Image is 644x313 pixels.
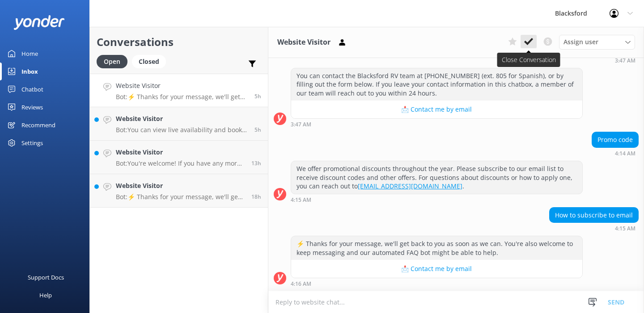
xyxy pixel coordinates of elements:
span: Assign user [563,37,598,47]
span: Sep 22 2025 08:19pm (UTC -06:00) America/Chihuahua [251,159,261,167]
button: 📩 Contact me by email [291,260,582,278]
p: Bot: You're welcome! If you have any more questions, feel free to ask. [116,159,245,167]
a: Website VisitorBot:⚡ Thanks for your message, we'll get back to you as soon as we can. You're als... [90,174,268,208]
div: Reviews [21,98,43,116]
div: Sep 23 2025 05:16am (UTC -06:00) America/Chihuahua [291,280,583,287]
a: Website VisitorBot:You can view live availability and book your RV online by visiting [URL][DOMAI... [90,107,268,141]
div: Closed [132,55,166,68]
strong: 4:16 AM [291,281,311,287]
div: Sep 23 2025 04:47am (UTC -06:00) America/Chihuahua [582,57,639,63]
div: Assign User [559,35,635,49]
strong: 3:47 AM [615,58,636,63]
div: Open [97,55,127,68]
div: Recommend [21,116,55,134]
a: Closed [132,56,170,66]
div: Help [39,286,52,304]
h4: Website Visitor [116,114,248,124]
span: Sep 23 2025 05:15am (UTC -06:00) America/Chihuahua [254,92,261,100]
div: Sep 23 2025 05:15am (UTC -06:00) America/Chihuahua [291,196,583,203]
div: Sep 23 2025 05:15am (UTC -06:00) America/Chihuahua [549,225,639,231]
div: Home [21,45,38,63]
strong: 4:15 AM [615,226,636,231]
div: How to subscribe to email [550,208,638,223]
div: Promo code [592,132,638,147]
div: ⚡ Thanks for your message, we'll get back to you as soon as we can. You're also welcome to keep m... [291,236,582,260]
div: Sep 23 2025 04:47am (UTC -06:00) America/Chihuahua [291,121,583,127]
a: Website VisitorBot:You're welcome! If you have any more questions, feel free to ask.13h [90,141,268,174]
strong: 4:15 AM [291,197,311,203]
div: Sep 23 2025 05:14am (UTC -06:00) America/Chihuahua [592,150,639,156]
h4: Website Visitor [116,81,248,91]
strong: 3:47 AM [291,122,311,127]
div: Chatbot [21,80,43,98]
strong: 4:14 AM [615,151,636,156]
h4: Website Visitor [116,147,245,157]
p: Bot: ⚡ Thanks for your message, we'll get back to you as soon as we can. You're also welcome to k... [116,193,245,201]
a: Open [97,56,132,66]
button: 📩 Contact me by email [291,100,582,118]
h2: Conversations [97,33,261,50]
img: yonder-white-logo.png [13,15,65,30]
div: You can contact the Blacksford RV team at [PHONE_NUMBER] (ext. 805 for Spanish), or by filling ou... [291,68,582,101]
h3: Website Visitor [277,37,330,48]
a: Website VisitorBot:⚡ Thanks for your message, we'll get back to you as soon as we can. You're als... [90,74,268,107]
a: [EMAIL_ADDRESS][DOMAIN_NAME] [358,182,462,190]
span: Sep 22 2025 03:41pm (UTC -06:00) America/Chihuahua [251,193,261,200]
div: Support Docs [28,268,64,286]
div: Inbox [21,63,38,80]
p: Bot: You can view live availability and book your RV online by visiting [URL][DOMAIN_NAME]. You c... [116,126,248,134]
h4: Website Visitor [116,181,245,191]
span: Sep 23 2025 04:42am (UTC -06:00) America/Chihuahua [254,126,261,134]
div: We offer promotional discounts throughout the year. Please subscribe to our email list to receive... [291,161,582,194]
p: Bot: ⚡ Thanks for your message, we'll get back to you as soon as we can. You're also welcome to k... [116,93,248,101]
div: Settings [21,134,43,152]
